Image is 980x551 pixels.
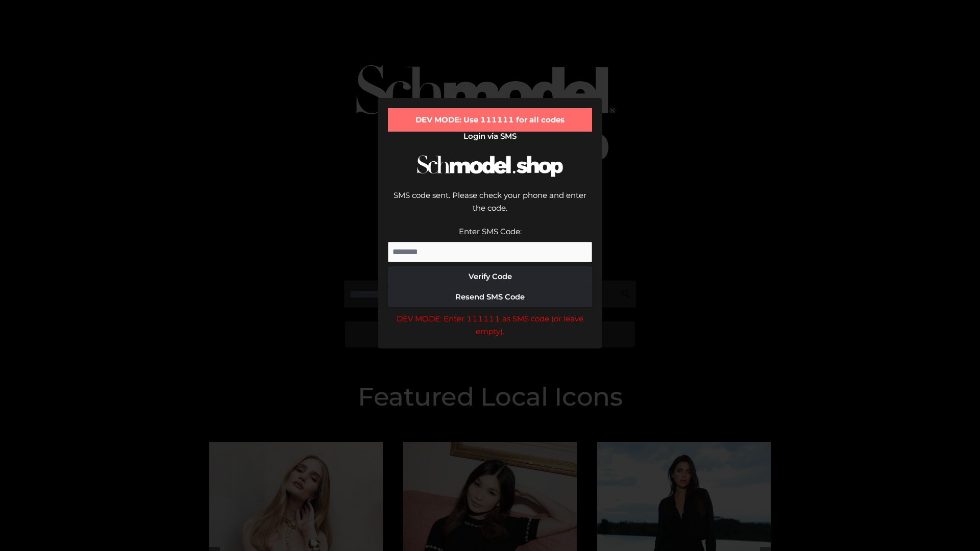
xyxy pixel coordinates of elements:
[388,312,592,338] div: DEV MODE: Enter 111111 as SMS code (or leave empty).
[459,227,522,236] label: Enter SMS Code:
[388,287,592,307] button: Resend SMS Code
[388,108,592,132] div: DEV MODE: Use 111111 for all codes
[388,266,592,287] button: Verify Code
[388,189,592,225] div: SMS code sent. Please check your phone and enter the code.
[413,146,567,186] img: Schmodel Logo
[388,132,592,141] h2: Login via SMS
